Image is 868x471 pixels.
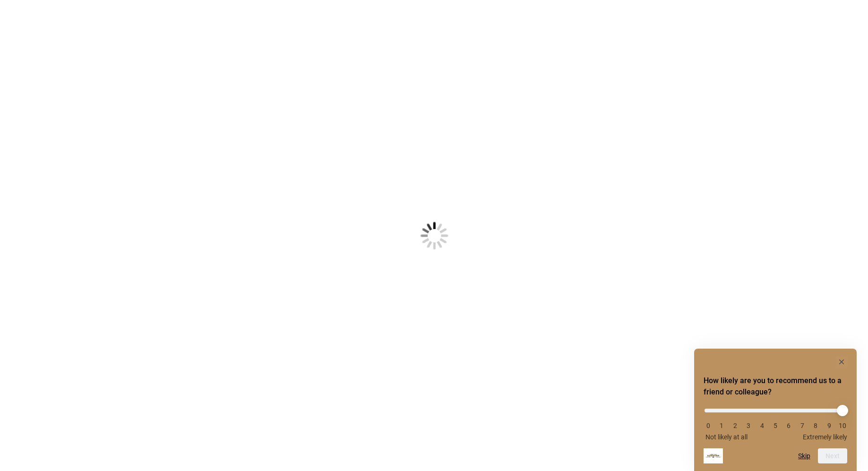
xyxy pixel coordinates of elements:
[811,422,820,429] li: 8
[704,356,847,463] div: How likely are you to recommend us to a friend or colleague? Select an option from 0 to 10, with ...
[838,422,847,429] li: 10
[705,433,748,441] span: Not likely at all
[374,175,495,296] img: Loading
[704,422,713,429] li: 0
[825,422,834,429] li: 9
[771,422,780,429] li: 5
[818,448,847,463] button: Next question
[798,452,810,460] button: Skip
[704,402,847,441] div: How likely are you to recommend us to a friend or colleague? Select an option from 0 to 10, with ...
[784,422,793,429] li: 6
[803,433,847,441] span: Extremely likely
[730,422,740,429] li: 2
[757,422,767,429] li: 4
[744,422,753,429] li: 3
[704,375,847,398] h2: How likely are you to recommend us to a friend or colleague? Select an option from 0 to 10, with ...
[717,422,726,429] li: 1
[798,422,807,429] li: 7
[836,356,847,368] button: Hide survey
